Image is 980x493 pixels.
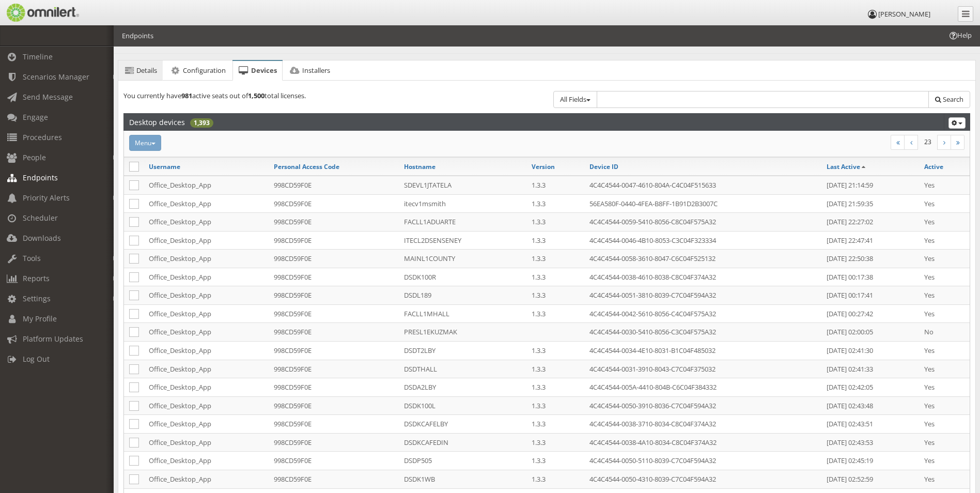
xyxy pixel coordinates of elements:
li: 23 [918,135,938,149]
td: 4C4C4544-0038-4A10-8034-C8C04F374A32 [584,433,822,452]
span: Search [943,95,963,104]
a: Last [951,135,965,150]
td: [DATE] 22:47:41 [821,231,919,250]
strong: 1,500 [248,91,265,100]
td: [DATE] 02:43:53 [821,433,919,452]
td: [DATE] 02:41:33 [821,360,919,378]
span: Devices [251,66,277,75]
td: Yes [919,213,970,232]
h2: Desktop devices [129,114,185,130]
td: Yes [919,286,970,305]
td: Yes [919,452,970,470]
td: Yes [919,194,970,213]
td: 998CD59F0E [269,323,399,342]
a: Active [924,162,943,171]
td: 4C4C4544-0034-4E10-8031-B1C04F485032 [584,342,822,360]
td: Office_Desktop_App [144,268,269,286]
td: 4C4C4544-0030-5410-8056-C3C04F575A32 [584,323,822,342]
td: 1.3.3 [526,250,584,268]
td: 1.3.3 [526,268,584,286]
div: 1,393 [190,118,213,128]
span: Tools [23,253,41,263]
td: Yes [919,378,970,397]
span: Installers [302,66,330,75]
td: 998CD59F0E [269,342,399,360]
span: Scenarios Manager [23,72,89,82]
button: Search [928,91,970,108]
td: 4C4C4544-0046-4B10-8053-C3C04F323334 [584,231,822,250]
td: ITECL2DSENSENEY [399,231,526,250]
td: Office_Desktop_App [144,250,269,268]
span: Timeline [23,52,53,61]
td: 4C4C4544-0051-3810-8039-C7C04F594A32 [584,286,822,305]
td: [DATE] 00:17:38 [821,268,919,286]
td: [DATE] 00:27:42 [821,304,919,323]
td: DSDKCAFEDIN [399,433,526,452]
td: 998CD59F0E [269,470,399,488]
td: 1.3.3 [526,176,584,194]
td: [DATE] 22:27:02 [821,213,919,232]
td: DSDA2LBY [399,378,526,397]
td: 1.3.3 [526,342,584,360]
td: Yes [919,231,970,250]
td: 4C4C4544-0038-4610-8038-C8C04F374A32 [584,268,822,286]
td: [DATE] 22:50:38 [821,250,919,268]
td: 4C4C4544-0050-4310-8039-C7C04F594A32 [584,470,822,488]
a: Username [149,162,180,171]
td: 4C4C4544-0042-5610-8056-C4C04F575A32 [584,304,822,323]
span: Platform Updates [23,334,83,344]
span: Help [23,7,44,17]
td: 1.3.3 [526,231,584,250]
td: Office_Desktop_App [144,433,269,452]
td: FACLL1ADUARTE [399,213,526,232]
span: People [23,152,46,162]
td: 998CD59F0E [269,213,399,232]
td: 998CD59F0E [269,433,399,452]
td: FACLL1MHALL [399,304,526,323]
td: DSDK100L [399,396,526,415]
span: Help [948,30,972,40]
td: Office_Desktop_App [144,213,269,232]
span: Engage [23,112,48,122]
td: DSDK100R [399,268,526,286]
td: Yes [919,342,970,360]
span: Details [136,66,157,75]
td: 1.3.3 [526,213,584,232]
td: Office_Desktop_App [144,194,269,213]
td: MAINL1COUNTY [399,250,526,268]
td: 1.3.3 [526,452,584,470]
li: Endpoints [122,31,153,41]
td: DSDP505 [399,452,526,470]
td: 4C4C4544-0050-5110-8039-C7C04F594A32 [584,452,822,470]
td: Yes [919,360,970,378]
td: SDEVL1JTATELA [399,176,526,194]
td: 998CD59F0E [269,286,399,305]
td: 1.3.3 [526,304,584,323]
td: 1.3.3 [526,378,584,397]
span: Log Out [23,354,50,364]
span: [PERSON_NAME] [878,9,930,19]
td: 1.3.3 [526,470,584,488]
td: Yes [919,268,970,286]
td: 998CD59F0E [269,396,399,415]
a: Previous [904,135,918,150]
td: Yes [919,176,970,194]
td: PRESL1EKUZMAK [399,323,526,342]
span: Configuration [183,66,226,75]
td: 56EA580F-0440-4FEA-B8FF-1B91D2B3007C [584,194,822,213]
td: Yes [919,304,970,323]
span: Downloads [23,233,61,243]
td: Yes [919,250,970,268]
td: Yes [919,470,970,488]
td: DSDKCAFELBY [399,415,526,434]
td: 998CD59F0E [269,194,399,213]
a: Personal Access Code [274,162,339,171]
span: Endpoints [23,173,58,182]
td: 1.3.3 [526,396,584,415]
td: DSDTHALL [399,360,526,378]
td: 998CD59F0E [269,304,399,323]
td: 998CD59F0E [269,250,399,268]
a: Hostname [404,162,435,171]
span: Send Message [23,92,73,102]
td: [DATE] 02:43:51 [821,415,919,434]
